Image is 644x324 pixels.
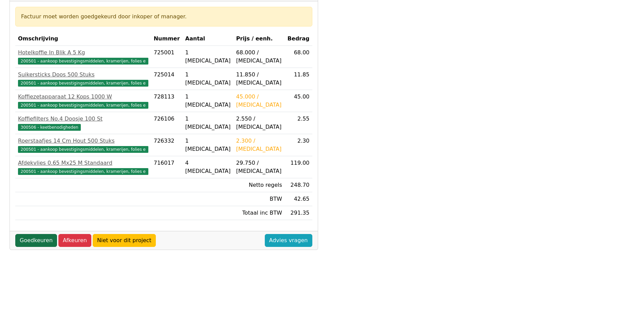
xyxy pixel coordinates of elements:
[18,168,148,175] span: 200501 - aankoop bevestigingsmiddelen, kramerijen, folies e
[236,93,282,109] div: 45.000 / [MEDICAL_DATA]
[285,46,312,68] td: 68.00
[285,90,312,112] td: 45.00
[18,49,148,57] div: Hotelkoffie In Blik A 5 Kg
[18,71,148,79] div: Suikersticks Doos 500 Stuks
[18,80,148,87] span: 200501 - aankoop bevestigingsmiddelen, kramerijen, folies e
[18,115,148,131] a: Koffiefilters No.4 Doosje 100 St300506 - keetbenodigheden
[21,13,307,21] div: Factuur moet worden goedgekeurd door inkoper of manager.
[18,93,148,101] div: Koffiezetapparaat 12 Kops 1000 W
[18,49,148,65] a: Hotelkoffie In Blik A 5 Kg200501 - aankoop bevestigingsmiddelen, kramerijen, folies e
[18,137,148,153] a: Roerstaafjes 14 Cm Hout 500 Stuks200501 - aankoop bevestigingsmiddelen, kramerijen, folies e
[234,32,285,46] th: Prijs / eenh.
[18,71,148,87] a: Suikersticks Doos 500 Stuks200501 - aankoop bevestigingsmiddelen, kramerijen, folies e
[93,234,156,247] a: Niet voor dit project
[236,115,282,131] div: 2.550 / [MEDICAL_DATA]
[18,58,148,65] span: 200501 - aankoop bevestigingsmiddelen, kramerijen, folies e
[18,146,148,153] span: 200501 - aankoop bevestigingsmiddelen, kramerijen, folies e
[285,206,312,220] td: 291.35
[236,137,282,153] div: 2.300 / [MEDICAL_DATA]
[285,112,312,134] td: 2.55
[151,156,183,178] td: 716017
[151,112,183,134] td: 726106
[234,192,285,206] td: BTW
[236,71,282,87] div: 11.850 / [MEDICAL_DATA]
[18,124,81,131] span: 300506 - keetbenodigheden
[18,159,148,167] div: Afdekvlies 0.65 Mx25 M Standaard
[151,46,183,68] td: 725001
[185,159,231,175] div: 4 [MEDICAL_DATA]
[285,156,312,178] td: 119.00
[285,32,312,46] th: Bedrag
[58,234,91,247] a: Afkeuren
[185,49,231,65] div: 1 [MEDICAL_DATA]
[18,115,148,123] div: Koffiefilters No.4 Doosje 100 St
[18,137,148,145] div: Roerstaafjes 14 Cm Hout 500 Stuks
[236,49,282,65] div: 68.000 / [MEDICAL_DATA]
[285,178,312,192] td: 248.70
[285,134,312,156] td: 2.30
[18,93,148,109] a: Koffiezetapparaat 12 Kops 1000 W200501 - aankoop bevestigingsmiddelen, kramerijen, folies e
[234,178,285,192] td: Netto regels
[18,102,148,109] span: 200501 - aankoop bevestigingsmiddelen, kramerijen, folies e
[151,134,183,156] td: 726332
[151,32,183,46] th: Nummer
[285,68,312,90] td: 11.85
[151,90,183,112] td: 728113
[185,115,231,131] div: 1 [MEDICAL_DATA]
[185,71,231,87] div: 1 [MEDICAL_DATA]
[15,234,57,247] a: Goedkeuren
[15,32,151,46] th: Omschrijving
[236,159,282,175] div: 29.750 / [MEDICAL_DATA]
[234,206,285,220] td: Totaal inc BTW
[151,68,183,90] td: 725014
[18,159,148,175] a: Afdekvlies 0.65 Mx25 M Standaard200501 - aankoop bevestigingsmiddelen, kramerijen, folies e
[265,234,312,247] a: Advies vragen
[185,137,231,153] div: 1 [MEDICAL_DATA]
[185,93,231,109] div: 1 [MEDICAL_DATA]
[183,32,234,46] th: Aantal
[285,192,312,206] td: 42.65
